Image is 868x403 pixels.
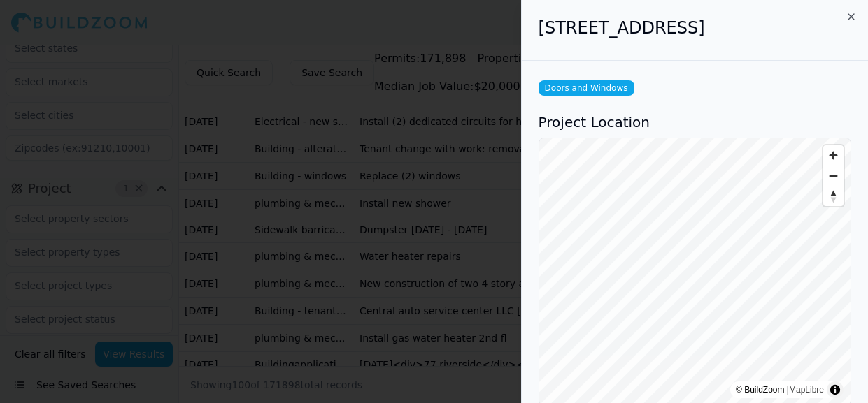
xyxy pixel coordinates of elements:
span: Doors and Windows [539,80,634,96]
summary: Toggle attribution [827,381,844,398]
div: © BuildZoom | [736,383,824,397]
h2: [STREET_ADDRESS] [539,17,851,39]
button: Reset bearing to north [823,186,844,206]
button: Zoom out [823,166,844,186]
button: Zoom in [823,145,844,166]
a: MapLibre [789,385,824,395]
h3: Project Location [539,112,851,132]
